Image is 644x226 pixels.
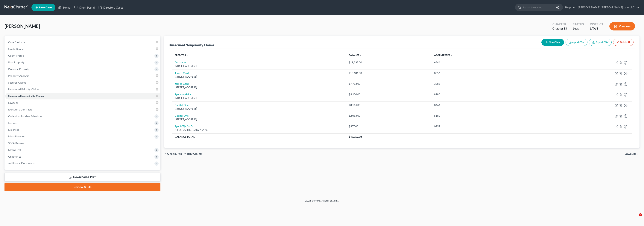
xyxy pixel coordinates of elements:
[8,67,30,71] span: Personal Property
[39,6,52,9] span: New Case
[613,39,634,46] button: Delete All
[8,155,21,158] span: Chapter 13
[5,79,160,86] a: Secured Claims
[8,135,25,138] span: Miscellaneous
[8,162,35,165] span: Additional Documents
[175,71,189,75] a: Jpmcb Card
[552,26,567,31] div: Chapter
[451,54,453,56] i: expand_less
[360,54,362,56] i: expand_less
[434,124,539,128] div: 0259
[8,54,24,57] span: Client Profile
[563,27,567,30] span: 13
[5,93,160,99] a: Unsecured Nonpriority Claims
[637,152,640,155] i: chevron_right
[434,82,539,86] div: 3285
[5,46,160,52] a: Credit Report
[8,108,32,111] span: Executory Contracts
[4,183,160,191] a: Review & File
[589,39,612,46] a: Export CSV
[8,128,19,131] span: Expenses
[541,39,564,46] button: New Claim
[573,26,584,31] div: Lead
[8,94,44,98] span: Unsecured Nonpriority Claims
[175,125,194,128] a: Syncb/Tjx Co Dc
[175,128,343,132] div: [GEOGRAPHIC_DATA] 19176
[349,103,428,107] div: $3,144.00
[172,133,346,140] th: Balance Total
[625,152,637,155] span: Lawsuits
[8,74,29,77] span: Property Analysis
[8,41,27,44] span: Case Dashboard
[164,152,202,155] button: chevron_left Unsecured Priority Claims
[349,71,428,75] div: $10,181.00
[576,4,639,11] a: [PERSON_NAME] [PERSON_NAME] Law, LLC
[164,152,167,155] i: chevron_left
[175,61,186,64] a: Discoverc
[639,213,642,216] span: 2
[72,4,97,11] a: Client Portal
[590,26,603,31] div: LAWB
[434,54,453,56] a: Acct Number expand_less
[434,71,539,75] div: 8056
[8,148,21,151] span: Means Test
[97,4,125,11] a: Directory Cases
[8,61,24,64] span: Real Property
[8,101,18,104] span: Lawsuits
[175,118,343,121] div: [STREET_ADDRESS]
[8,81,26,84] span: Secured Claims
[5,106,160,113] a: Executory Contracts
[434,114,539,118] div: 5180
[175,93,191,96] a: Synovus/Gsky
[434,103,539,107] div: 8464
[167,152,202,155] span: Unsecured Priority Claims
[552,22,567,26] div: Chapter
[5,86,160,93] a: Unsecured Priority Claims
[169,43,214,47] div: Unsecured Nonpriority Claims
[4,23,40,29] span: [PERSON_NAME]
[349,93,428,96] div: $5,254.00
[349,114,428,118] div: $2,053.00
[175,96,343,100] div: [STREET_ADDRESS]
[8,142,24,145] span: SOFA Review
[175,54,189,56] a: Creditor expand_less
[175,64,343,68] div: [STREET_ADDRESS]
[5,73,160,79] a: Property Analysis
[8,121,17,124] span: Income
[175,75,343,79] div: [STREET_ADDRESS]
[349,61,428,64] div: $19,337.00
[4,173,160,182] a: Download & Print
[8,47,24,50] span: Credit Report
[56,4,72,11] a: Home
[349,54,362,56] a: Balance expand_less
[186,54,189,56] i: expand_less
[175,103,189,107] a: Capital One
[175,82,189,85] a: Jpmcb Card
[573,22,584,26] div: Status
[590,22,603,26] div: District
[609,22,635,30] button: Preview
[5,140,160,147] a: SOFA Review
[215,199,429,205] div: 2025 © NextChapterBK, INC
[434,61,539,64] div: 6844
[5,99,160,106] a: Lawsuits
[434,93,539,96] div: 8980
[8,88,39,91] span: Unsecured Priority Claims
[349,124,428,128] div: $587.00
[523,4,557,11] input: Search by name...
[631,213,640,222] iframe: Intercom live chat
[175,114,189,117] a: Capital One
[175,107,343,110] div: [STREET_ADDRESS]
[8,115,42,118] span: Codebtors Insiders & Notices
[175,86,343,89] div: [STREET_ADDRESS]
[566,39,587,46] button: Import CSV
[625,152,640,155] button: Lawsuits chevron_right
[349,82,428,86] div: $7,713.00
[563,4,576,11] a: Help
[5,39,160,46] a: Case Dashboard
[349,135,362,138] span: $48,269.00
